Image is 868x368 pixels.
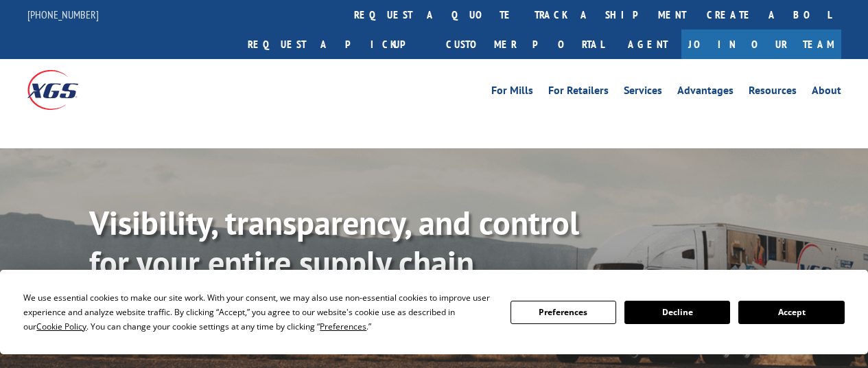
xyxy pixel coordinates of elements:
a: Agent [614,30,681,59]
a: About [812,85,841,100]
a: Advantages [677,85,734,100]
span: Cookie Policy [36,321,86,332]
div: We use essential cookies to make our site work. With your consent, we may also use non-essential ... [23,290,493,334]
a: Request a pickup [237,30,436,59]
b: Visibility, transparency, and control for your entire supply chain. [89,201,579,284]
span: Preferences [320,321,366,332]
a: Resources [749,85,797,100]
button: Decline [624,301,730,324]
a: For Mills [491,85,533,100]
a: Join Our Team [681,30,841,59]
a: Services [624,85,662,100]
a: [PHONE_NUMBER] [27,8,99,21]
a: Customer Portal [436,30,614,59]
button: Accept [738,301,844,324]
button: Preferences [511,301,616,324]
a: For Retailers [548,85,609,100]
